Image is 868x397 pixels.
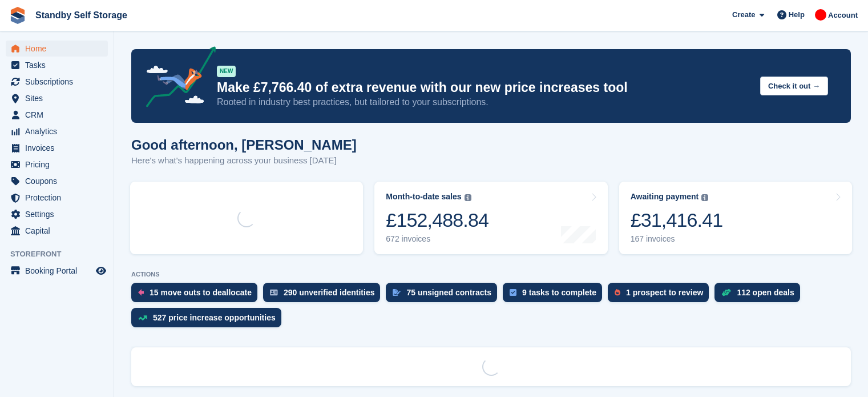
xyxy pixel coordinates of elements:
[94,264,108,278] a: Preview store
[386,208,488,232] div: £152,488.84
[631,208,723,232] div: £31,416.41
[626,288,703,297] div: 1 prospect to review
[25,157,94,173] span: Pricing
[217,66,236,77] div: NEW
[386,234,488,244] div: 672 invoices
[131,154,357,167] p: Here's what's happening across your business [DATE]
[374,182,607,254] a: Month-to-date sales £152,488.84 672 invoices
[789,9,805,21] span: Help
[25,206,94,222] span: Settings
[721,288,731,296] img: deal-1b604bf984904fb50ccaf53a9ad4b4a5d6e5aea283cecdc64d6e3604feb123c2.svg
[150,288,252,297] div: 15 move outs to deallocate
[6,173,108,189] a: menu
[6,74,108,90] a: menu
[503,283,608,308] a: 9 tasks to complete
[737,288,794,297] div: 112 open deals
[701,194,708,201] img: icon-info-grey-7440780725fd019a000dd9b08b2336e03edf1995a4989e88bcd33f0948082b44.svg
[217,79,751,96] p: Make £7,766.40 of extra revenue with our new price increases tool
[131,271,851,278] p: ACTIONS
[6,123,108,139] a: menu
[6,140,108,156] a: menu
[393,289,401,296] img: contract_signature_icon-13c848040528278c33f63329250d36e43548de30e8caae1d1a13099fd9432cc5.svg
[25,123,94,139] span: Analytics
[6,223,108,239] a: menu
[465,194,471,201] img: icon-info-grey-7440780725fd019a000dd9b08b2336e03edf1995a4989e88bcd33f0948082b44.svg
[631,234,723,244] div: 167 invoices
[9,7,26,24] img: stora-icon-8386f47178a22dfd0bd8f6a31ec36ba5ce8667c1dd55bd0f319d3a0aa187defe.svg
[6,190,108,206] a: menu
[510,289,516,296] img: task-75834270c22a3079a89374b754ae025e5fb1db73e45f91037f5363f120a921f8.svg
[25,223,94,239] span: Capital
[10,248,114,260] span: Storefront
[25,57,94,73] span: Tasks
[25,140,94,156] span: Invoices
[25,263,94,279] span: Booking Portal
[406,288,491,297] div: 75 unsigned contracts
[714,283,805,308] a: 112 open deals
[25,90,94,106] span: Sites
[131,137,357,153] h1: Good afternoon, [PERSON_NAME]
[6,57,108,73] a: menu
[760,77,828,95] button: Check it out →
[6,206,108,222] a: menu
[828,10,858,21] span: Account
[386,192,461,202] div: Month-to-date sales
[615,289,620,296] img: prospect-51fa495bee0391a8d652442698ab0144808aea92771e9ea1ae160a38d050c398.svg
[284,288,375,297] div: 290 unverified identities
[136,46,216,111] img: price-adjustments-announcement-icon-8257ccfd72463d97f412b2fc003d46551f7dbcb40ab6d574587a9cd5c0d94...
[131,283,263,308] a: 15 move outs to deallocate
[6,90,108,106] a: menu
[31,6,132,25] a: Standby Self Storage
[386,283,503,308] a: 75 unsigned contracts
[522,288,596,297] div: 9 tasks to complete
[131,308,287,333] a: 527 price increase opportunities
[732,9,755,21] span: Create
[263,283,386,308] a: 290 unverified identities
[217,96,751,109] p: Rooted in industry best practices, but tailored to your subscriptions.
[815,9,826,21] img: Aaron Winter
[138,315,147,320] img: price_increase_opportunities-93ffe204e8149a01c8c9dc8f82e8f89637d9d84a8eef4429ea346261dce0b2c0.svg
[6,157,108,173] a: menu
[631,192,699,202] div: Awaiting payment
[270,289,278,296] img: verify_identity-adf6edd0f0f0b5bbfe63781bf79b02c33cf7c696d77639b501bdc392416b5a36.svg
[153,313,276,322] div: 527 price increase opportunities
[6,263,108,279] a: menu
[25,74,94,90] span: Subscriptions
[619,182,852,254] a: Awaiting payment £31,416.41 167 invoices
[25,41,94,57] span: Home
[6,107,108,123] a: menu
[25,173,94,189] span: Coupons
[138,289,144,296] img: move_outs_to_deallocate_icon-f764333ba52eb49d3ac5e1228854f67142a1ed5810a6f6cc68b1a99e826820c5.svg
[25,107,94,123] span: CRM
[6,41,108,57] a: menu
[25,190,94,206] span: Protection
[608,283,714,308] a: 1 prospect to review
